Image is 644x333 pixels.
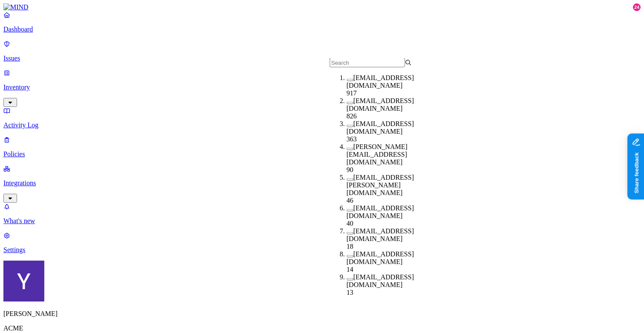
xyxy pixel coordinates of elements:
label: [EMAIL_ADDRESS][DOMAIN_NAME] [347,273,414,288]
label: [EMAIL_ADDRESS][DOMAIN_NAME] [347,97,414,112]
label: [EMAIL_ADDRESS][PERSON_NAME][DOMAIN_NAME] [347,174,414,196]
span: 46 [347,197,354,204]
div: 24 [633,3,641,11]
span: 18 [347,243,354,250]
a: MIND [3,3,641,11]
span: 826 [347,112,357,120]
a: What's new [3,203,641,225]
p: Settings [3,246,641,254]
label: [EMAIL_ADDRESS][DOMAIN_NAME] [347,227,414,242]
p: What's new [3,217,641,225]
a: Issues [3,40,641,62]
p: Inventory [3,83,641,91]
p: Policies [3,150,641,158]
a: Policies [3,136,641,158]
span: 13 [347,289,354,296]
a: Dashboard [3,11,641,33]
span: 90 [347,166,354,173]
span: 14 [347,266,354,273]
a: Settings [3,232,641,254]
img: Yana Orhov [3,261,44,301]
input: Search [330,58,405,67]
label: [PERSON_NAME][EMAIL_ADDRESS][DOMAIN_NAME] [347,143,408,166]
span: 363 [347,135,357,143]
label: [EMAIL_ADDRESS][DOMAIN_NAME] [347,250,414,265]
label: [EMAIL_ADDRESS][DOMAIN_NAME] [347,120,414,135]
p: Integrations [3,179,641,187]
a: Activity Log [3,107,641,129]
span: 917 [347,89,357,97]
a: Inventory [3,69,641,106]
span: 40 [347,220,354,227]
label: [EMAIL_ADDRESS][DOMAIN_NAME] [347,74,414,89]
p: Dashboard [3,26,641,33]
p: [PERSON_NAME] [3,310,641,318]
label: [EMAIL_ADDRESS][DOMAIN_NAME] [347,204,414,219]
p: Activity Log [3,121,641,129]
a: Integrations [3,165,641,201]
p: ACME [3,324,641,332]
p: Issues [3,55,641,62]
img: MIND [3,3,29,11]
